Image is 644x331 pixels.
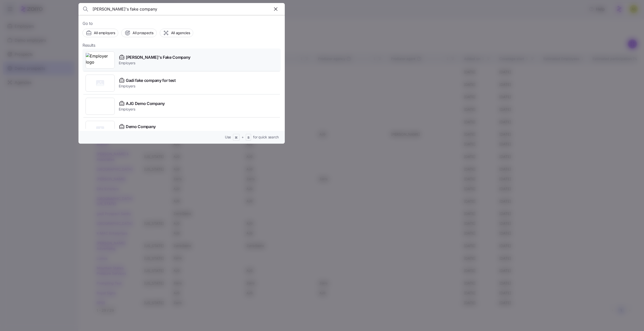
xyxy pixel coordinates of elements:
[94,30,115,35] span: All employers
[253,135,279,140] span: for quick search
[248,136,250,140] span: B
[133,30,153,35] span: All prospects
[126,100,165,107] span: AJG Demo Company
[235,136,238,140] span: ⌘
[225,135,231,140] span: Use
[83,42,95,48] span: Results
[242,135,244,140] span: +
[83,29,118,37] button: All employers
[126,54,190,61] span: [PERSON_NAME]'s Fake Company
[126,77,176,84] span: Gadi fake company for test
[119,107,165,112] span: Employers
[86,99,114,113] img: Employer logo
[160,29,193,37] button: All agencies
[86,53,114,67] img: Employer logo
[121,29,156,37] button: All prospects
[83,20,281,27] span: Go to
[126,124,156,130] span: Demo Company
[119,84,176,89] span: Employers
[171,30,190,35] span: All agencies
[119,61,190,66] span: Employers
